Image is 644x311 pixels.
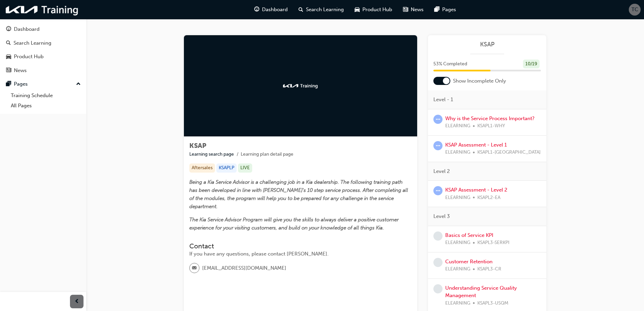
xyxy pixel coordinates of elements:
[202,264,286,272] span: [EMAIL_ADDRESS][DOMAIN_NAME]
[3,37,84,49] a: Search Learning
[445,259,493,265] a: Customer Retention
[8,90,84,101] a: Training Schedule
[3,23,84,36] a: Dashboard
[433,284,443,293] span: learningRecordVerb_NONE-icon
[442,6,456,14] span: Pages
[453,77,506,85] span: Show Incomplete Only
[445,187,507,193] a: KSAP Assessment - Level 2
[433,141,443,150] span: learningRecordVerb_ATTEMPT-icon
[189,151,234,157] a: Learning search page
[6,40,11,46] span: search-icon
[306,6,344,14] span: Search Learning
[8,101,84,111] a: All Pages
[282,83,319,89] img: kia-training
[3,3,81,17] img: kia-training
[6,81,11,87] span: pages-icon
[3,22,84,78] button: DashboardSearch LearningProduct HubNews
[76,80,81,89] span: up-icon
[433,41,541,48] a: KSAP
[254,5,259,14] span: guage-icon
[3,78,84,90] button: Pages
[477,149,541,156] span: KSAPL1-[GEOGRAPHIC_DATA]
[293,3,349,17] a: search-iconSearch Learning
[14,53,44,61] div: Product Hub
[433,60,467,68] span: 53 % Completed
[14,80,28,88] div: Pages
[629,4,641,16] button: TC
[429,3,461,17] a: pages-iconPages
[631,6,638,14] span: TC
[189,142,206,150] span: KSAP
[3,50,84,63] a: Product Hub
[433,258,443,267] span: learningRecordVerb_NONE-icon
[445,122,470,130] span: ELEARNING
[445,265,470,273] span: ELEARNING
[349,3,398,17] a: car-iconProduct Hub
[433,213,450,220] span: Level 3
[523,60,540,69] div: 10 / 19
[189,163,215,173] div: Aftersales
[433,186,443,195] span: learningRecordVerb_ATTEMPT-icon
[477,299,508,307] span: KSAPL3-USQM
[189,250,412,258] div: If you have any questions, please contact [PERSON_NAME].
[74,297,79,306] span: prev-icon
[403,5,408,14] span: news-icon
[477,194,500,202] span: KSAPL2-EA
[3,64,84,77] a: News
[433,231,443,241] span: learningRecordVerb_NONE-icon
[355,5,360,14] span: car-icon
[299,5,303,14] span: search-icon
[362,6,392,14] span: Product Hub
[189,217,400,231] span: The Kia Service Advisor Program will give you the skills to always deliver a positive customer ex...
[6,26,11,32] span: guage-icon
[445,239,470,247] span: ELEARNING
[477,122,505,130] span: KSAPL1-WHY
[411,6,424,14] span: News
[262,6,288,14] span: Dashboard
[216,163,237,173] div: KSAPLP
[445,149,470,156] span: ELEARNING
[241,151,293,158] li: Learning plan detail page
[434,5,439,14] span: pages-icon
[14,39,51,47] div: Search Learning
[433,96,453,104] span: Level - 1
[14,25,40,33] div: Dashboard
[433,168,450,175] span: Level 2
[445,115,534,121] a: Why is the Service Process Important?
[189,242,412,250] h3: Contact
[238,163,252,173] div: LIVE
[398,3,429,17] a: news-iconNews
[445,285,517,299] a: Understanding Service Quality Management
[445,142,507,148] a: KSAP Assessment - Level 1
[477,265,501,273] span: KSAPL3-CR
[189,179,409,209] span: Being a Kia Service Advisor is a challenging job in a Kia dealership. The following training path...
[445,299,470,307] span: ELEARNING
[477,239,509,247] span: KSAPL3-SERKPI
[445,194,470,202] span: ELEARNING
[14,67,27,74] div: News
[6,54,11,60] span: car-icon
[433,115,443,124] span: learningRecordVerb_ATTEMPT-icon
[6,68,11,74] span: news-icon
[192,264,197,273] span: email-icon
[445,232,493,238] a: Basics of Service KPI
[249,3,293,17] a: guage-iconDashboard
